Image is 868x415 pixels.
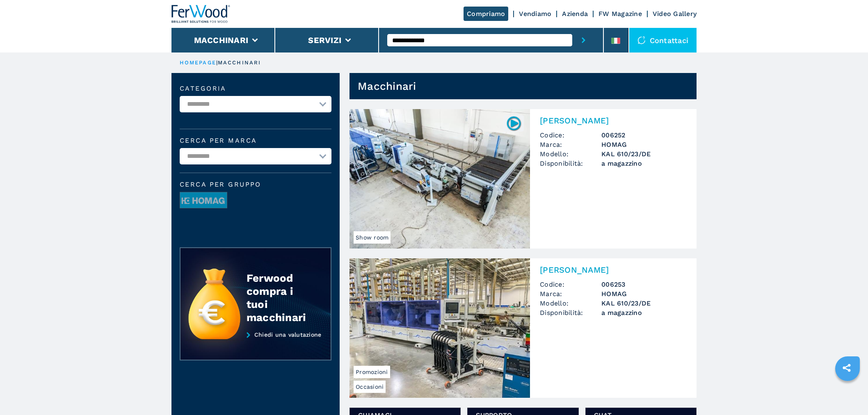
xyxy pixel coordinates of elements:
iframe: Chat [833,378,862,409]
img: Bordatrice Singola HOMAG KAL 610/23/DE [349,109,530,249]
p: macchinari [218,59,261,66]
label: Categoria [180,85,331,92]
span: Cerca per Gruppo [180,181,331,188]
a: Vendiamo [519,10,551,18]
a: Bordatrice Singola HOMAG KAL 610/23/DEOccasioniPromozioni[PERSON_NAME]Codice:006253Marca:HOMAGMod... [349,258,697,398]
span: Show room [354,231,391,244]
img: Bordatrice Singola HOMAG KAL 610/23/DE [349,258,530,398]
h1: Macchinari [358,80,416,93]
a: FW Magazine [598,10,642,18]
h3: KAL 610/23/DE [601,149,687,159]
a: Chiedi una valutazione [180,331,331,361]
button: submit-button [572,28,595,52]
span: a magazzino [601,159,687,168]
button: Servizi [308,35,341,45]
img: image [180,192,227,209]
a: HOMEPAGE [180,59,216,66]
h3: HOMAG [601,140,687,149]
span: Modello: [540,149,601,159]
img: 006252 [506,115,522,131]
img: Ferwood [171,5,231,23]
a: Video Gallery [653,10,697,18]
span: Occasioni [354,381,386,393]
img: Contattaci [637,36,646,44]
span: Codice: [540,130,601,140]
div: Ferwood compra i tuoi macchinari [247,271,315,324]
h3: HOMAG [601,289,687,299]
span: Disponibilità: [540,159,601,168]
a: Compriamo [464,7,508,21]
span: Disponibilità: [540,308,601,317]
div: Contattaci [629,28,697,52]
span: Promozioni [354,366,390,378]
span: a magazzino [601,308,687,317]
span: | [216,59,218,66]
h2: [PERSON_NAME] [540,116,687,125]
span: Marca: [540,289,601,299]
a: sharethis [836,358,857,378]
span: Marca: [540,140,601,149]
span: Codice: [540,280,601,289]
h3: 006253 [601,280,687,289]
button: Macchinari [194,35,249,45]
h3: KAL 610/23/DE [601,299,687,308]
a: Bordatrice Singola HOMAG KAL 610/23/DEShow room006252[PERSON_NAME]Codice:006252Marca:HOMAGModello... [349,109,697,249]
h2: [PERSON_NAME] [540,265,687,275]
span: Modello: [540,299,601,308]
label: Cerca per marca [180,137,331,144]
h3: 006252 [601,130,687,140]
a: Azienda [562,10,588,18]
